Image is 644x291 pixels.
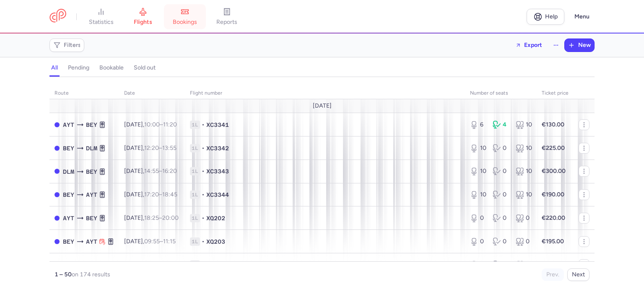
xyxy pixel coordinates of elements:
span: BEY [86,167,97,176]
a: reports [206,8,248,26]
div: 0 [470,214,486,222]
a: bookings [164,8,206,26]
th: route [49,87,119,100]
span: – [144,191,177,198]
h4: sold out [134,64,156,72]
a: CitizenPlane red outlined logo [49,9,66,24]
span: [DATE], [124,144,177,152]
span: BEY [63,237,74,246]
strong: €130.00 [542,121,564,128]
span: • [202,214,205,222]
div: 0 [516,214,532,222]
div: 6 [470,121,486,129]
strong: €300.00 [542,167,566,175]
span: statistics [89,18,114,26]
h4: all [51,64,58,72]
time: 11:20 [163,121,177,128]
span: New [578,42,591,49]
span: XC3343 [206,167,229,175]
h4: pending [68,64,89,72]
span: AYT [63,120,74,129]
div: 10 [470,144,486,152]
span: [DATE], [124,167,177,175]
button: Export [510,39,548,52]
span: Export [524,42,542,48]
time: 14:55 [144,167,159,175]
span: [DATE], [124,191,177,198]
span: • [202,237,205,246]
span: BEY [63,190,74,199]
div: 0 [493,260,509,269]
span: on 174 results [72,271,110,278]
span: COV [63,260,74,270]
span: AYT [63,214,74,223]
a: statistics [80,8,122,26]
span: [DATE], [124,121,177,128]
span: [DATE], [124,214,179,221]
div: 0 [493,167,509,175]
span: – [144,167,177,175]
span: bookings [173,18,197,26]
button: Menu [569,9,595,25]
div: 0 [493,191,509,199]
span: AYT [86,190,97,199]
span: 1L [190,167,200,175]
span: – [144,214,179,221]
th: Ticket price [537,87,574,100]
strong: €225.00 [542,144,565,152]
span: Filters [64,42,81,49]
span: BEY [86,120,97,129]
div: 10 [470,191,486,199]
span: XQ202 [206,214,225,222]
time: 18:25 [144,214,159,221]
span: 1L [190,121,200,129]
span: reports [216,18,237,26]
span: – [144,121,177,128]
span: 1L [190,214,200,222]
button: Filters [50,39,84,52]
strong: €220.00 [542,214,565,221]
span: [DATE] [313,103,332,109]
span: Help [545,13,558,20]
span: BEY [86,260,97,270]
a: Help [527,9,564,25]
th: number of seats [465,87,537,100]
div: 10 [516,167,532,175]
time: 18:45 [162,191,177,198]
time: 12:20 [144,144,159,152]
span: AYT [86,237,97,246]
time: 17:20 [144,191,159,198]
div: 0 [470,237,486,246]
time: 13:55 [162,144,177,152]
div: 0 [493,214,509,222]
time: 14:45 [162,261,177,268]
div: 0 [516,237,532,246]
strong: €190.00 [542,191,564,198]
h4: bookable [99,64,124,72]
time: 16:20 [162,167,177,175]
button: Next [567,268,589,281]
time: 11:15 [163,238,176,245]
span: flights [134,18,152,26]
span: BEY [86,214,97,223]
div: 0 [493,144,509,152]
span: • [202,121,205,129]
span: • [202,144,205,152]
span: XQ203 [206,237,225,246]
span: 1L [190,144,200,152]
strong: €150.00 [542,261,564,268]
button: New [565,39,594,52]
strong: €195.00 [542,238,564,245]
span: DLM [63,167,74,176]
span: – [144,144,177,152]
span: • [202,167,205,175]
div: 4 [493,121,509,129]
span: – [144,261,177,268]
span: BEY [63,144,74,153]
time: 09:55 [144,238,160,245]
time: 20:00 [162,214,179,221]
span: – [144,238,176,245]
span: • [202,191,205,199]
span: 1L [190,237,200,246]
span: DLM [86,144,97,153]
